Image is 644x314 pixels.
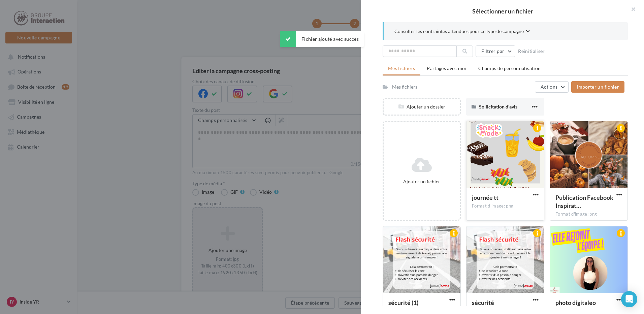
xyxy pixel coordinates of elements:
[280,31,364,47] div: Fichier ajouté avec succès
[472,194,498,201] span: journée tt
[472,203,539,209] div: Format d'image: png
[515,47,548,55] button: Réinitialiser
[541,84,557,90] span: Actions
[392,84,417,90] div: Mes fichiers
[394,28,530,36] button: Consulter les contraintes attendues pour ce type de campagne
[577,84,619,90] span: Importer un fichier
[621,291,637,307] div: Open Intercom Messenger
[386,178,457,185] div: Ajouter un fichier
[388,299,418,306] span: sécurité (1)
[384,103,460,110] div: Ajouter un dossier
[476,45,515,57] button: Filtrer par
[535,81,569,93] button: Actions
[478,65,541,71] span: Champs de personnalisation
[571,81,624,93] button: Importer un fichier
[427,65,466,71] span: Partagés avec moi
[555,194,613,209] span: Publication Facebook Inspiration Mood Automne montage photo moderne orange beige
[372,8,633,14] h2: Sélectionner un fichier
[555,211,622,217] div: Format d'image: png
[394,28,524,35] span: Consulter les contraintes attendues pour ce type de campagne
[472,299,494,306] span: sécurité
[479,104,517,109] span: Sollicitation d'avis
[388,65,415,71] span: Mes fichiers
